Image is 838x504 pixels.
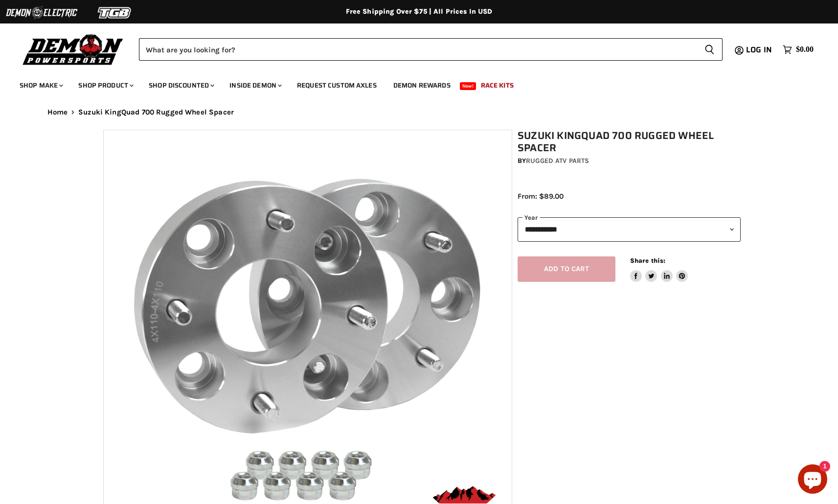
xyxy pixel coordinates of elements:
input: Search [139,38,697,61]
span: $0.00 [796,45,814,54]
a: Shop Product [71,75,139,95]
a: Shop Make [12,75,69,95]
span: New! [460,82,476,90]
img: Demon Electric Logo 2 [5,3,78,22]
aside: Share this: [630,256,688,282]
h1: Suzuki KingQuad 700 Rugged Wheel Spacer [518,130,741,154]
img: TGB Logo 2 [78,3,152,22]
div: Free Shipping Over $75 | All Prices In USD [28,7,811,16]
div: by [518,156,741,166]
span: Log in [746,44,772,56]
ul: Main menu [12,71,811,95]
button: Search [697,38,723,61]
a: Race Kits [474,75,521,95]
select: year [518,217,741,241]
a: Home [47,108,68,116]
inbox-online-store-chat: Shopify online store chat [795,464,830,496]
a: Inside Demon [222,75,288,95]
img: Demon Powersports [20,32,127,67]
a: Demon Rewards [386,75,458,95]
a: Log in [742,46,778,54]
a: $0.00 [778,43,818,57]
a: Request Custom Axles [290,75,384,95]
span: Suzuki KingQuad 700 Rugged Wheel Spacer [78,108,234,116]
a: Shop Discounted [141,75,220,95]
a: Rugged ATV Parts [526,157,589,165]
form: Product [139,38,723,61]
nav: Breadcrumbs [28,108,811,116]
span: Share this: [630,257,665,264]
span: From: $89.00 [518,192,564,201]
